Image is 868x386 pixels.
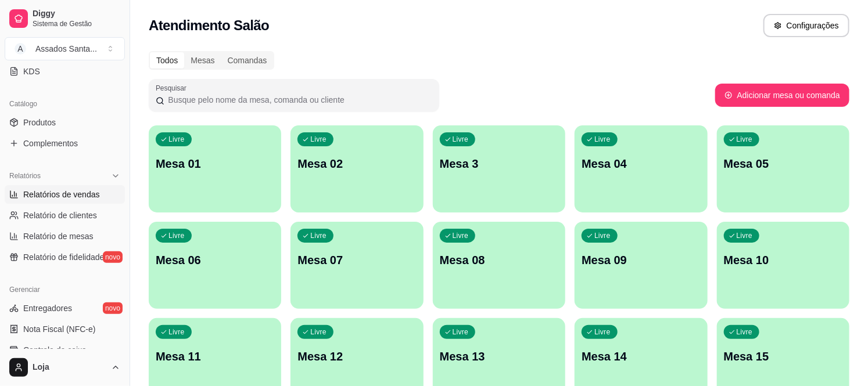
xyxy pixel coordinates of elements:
[23,189,100,200] span: Relatórios de vendas
[5,206,125,225] a: Relatório de clientes
[5,134,125,153] a: Complementos
[440,252,558,268] p: Mesa 08
[453,327,469,337] p: Livre
[737,135,753,144] p: Livre
[5,320,125,338] a: Nota Fiscal (NFC-e)
[33,9,120,19] span: Diggy
[5,113,125,132] a: Produtos
[594,327,611,337] p: Livre
[23,66,40,77] span: KDS
[290,222,423,309] button: LivreMesa 07
[156,156,274,172] p: Mesa 01
[5,37,125,60] button: Select a team
[184,52,221,68] div: Mesas
[23,323,95,335] span: Nota Fiscal (NFC-e)
[5,353,125,381] button: Loja
[440,348,558,365] p: Mesa 13
[23,230,94,242] span: Relatório de mesas
[23,138,78,149] span: Complementos
[582,156,700,172] p: Mesa 04
[5,62,125,81] a: KDS
[149,125,281,212] button: LivreMesa 01
[594,135,611,144] p: Livre
[9,171,41,181] span: Relatórios
[582,252,700,268] p: Mesa 09
[168,231,185,240] p: Livre
[150,52,184,68] div: Todos
[156,252,274,268] p: Mesa 06
[23,210,97,221] span: Relatório de clientes
[310,231,327,240] p: Livre
[23,344,87,356] span: Controle de caixa
[23,117,56,128] span: Produtos
[33,362,106,373] span: Loja
[156,83,191,93] label: Pesquisar
[737,327,753,337] p: Livre
[453,231,469,240] p: Livre
[724,252,842,268] p: Mesa 10
[168,327,185,337] p: Livre
[5,5,125,33] a: DiggySistema de Gestão
[297,348,416,365] p: Mesa 12
[5,227,125,246] a: Relatório de mesas
[5,341,125,359] a: Controle de caixa
[149,222,281,309] button: LivreMesa 06
[156,348,274,365] p: Mesa 11
[715,84,849,107] button: Adicionar mesa ou comanda
[575,125,707,212] button: LivreMesa 04
[724,156,842,172] p: Mesa 05
[23,251,104,263] span: Relatório de fidelidade
[164,94,432,106] input: Pesquisar
[5,299,125,318] a: Entregadoresnovo
[149,16,269,35] h2: Atendimento Salão
[433,125,565,212] button: LivreMesa 3
[297,252,416,268] p: Mesa 07
[5,95,125,113] div: Catálogo
[717,222,849,309] button: LivreMesa 10
[724,348,842,365] p: Mesa 15
[737,231,753,240] p: Livre
[15,43,26,55] span: A
[582,348,700,365] p: Mesa 14
[440,156,558,172] p: Mesa 3
[168,135,185,144] p: Livre
[221,52,274,68] div: Comandas
[5,185,125,204] a: Relatórios de vendas
[310,135,327,144] p: Livre
[5,248,125,266] a: Relatório de fidelidadenovo
[290,125,423,212] button: LivreMesa 02
[433,222,565,309] button: LivreMesa 08
[717,125,849,212] button: LivreMesa 05
[33,19,120,28] span: Sistema de Gestão
[297,156,416,172] p: Mesa 02
[594,231,611,240] p: Livre
[35,43,97,55] div: Assados Santa ...
[310,327,327,337] p: Livre
[763,14,849,37] button: Configurações
[453,135,469,144] p: Livre
[23,302,72,314] span: Entregadores
[5,280,125,299] div: Gerenciar
[575,222,707,309] button: LivreMesa 09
